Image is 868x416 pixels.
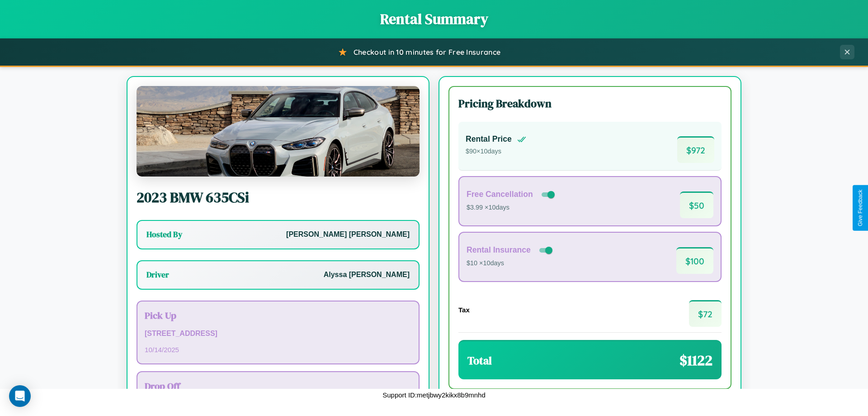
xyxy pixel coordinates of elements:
div: Open Intercom Messenger [9,385,31,407]
h1: Rental Summary [9,9,859,29]
p: $10 × 10 days [467,258,554,269]
p: Alyssa [PERSON_NAME] [324,268,410,282]
h3: Hosted By [146,229,182,240]
h3: Drop Off [145,379,411,392]
p: $ 90 × 10 days [466,146,526,158]
p: [STREET_ADDRESS] [145,327,411,340]
img: BMW 635CSi [137,86,420,177]
h3: Pricing Breakdown [458,96,722,111]
p: 10 / 14 / 2025 [145,344,411,356]
h3: Driver [146,269,169,280]
h3: Total [467,353,492,368]
span: $ 72 [689,300,722,327]
span: $ 972 [677,136,714,163]
span: Checkout in 10 minutes for Free Insurance [354,48,500,57]
h4: Rental Price [466,134,512,144]
h4: Tax [458,306,470,314]
span: $ 50 [680,191,713,218]
h4: Rental Insurance [467,245,531,255]
h2: 2023 BMW 635CSi [137,187,420,207]
p: $3.99 × 10 days [467,202,557,214]
h3: Pick Up [145,309,411,322]
p: [PERSON_NAME] [PERSON_NAME] [286,228,410,241]
div: Give Feedback [857,190,863,226]
span: $ 100 [676,247,713,274]
p: Support ID: metjbwy2kikx8b9mnhd [382,389,486,401]
span: $ 1122 [679,350,712,370]
h4: Free Cancellation [467,190,533,199]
